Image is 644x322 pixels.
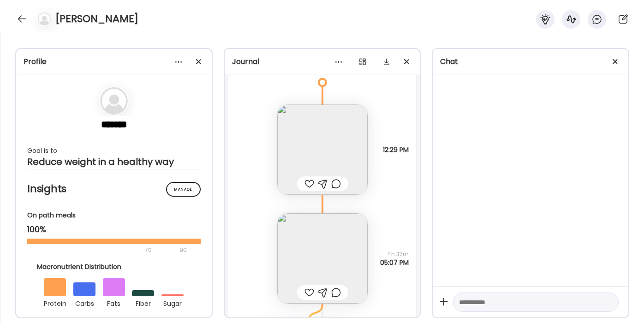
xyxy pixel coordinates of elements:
[440,56,621,67] div: Chat
[73,296,95,309] div: carbs
[132,296,154,309] div: fiber
[44,296,66,309] div: protein
[27,245,177,256] div: 70
[103,296,125,309] div: fats
[380,258,409,267] span: 05:07 PM
[383,146,409,154] span: 12:29 PM
[27,224,201,235] div: 100%
[55,12,138,26] h4: [PERSON_NAME]
[277,213,368,304] img: images%2Ff1eS7GCAjYQ2ACP3cVXZpHWoXB92%2FYs8RtKaIUNH3nKNqfp9F%2FHiVVFFFYt5mpOq2UOfZy_240
[27,182,201,196] h2: Insights
[38,12,51,25] img: bg-avatar-default.svg
[27,211,201,220] div: On path meals
[277,105,368,195] img: images%2Ff1eS7GCAjYQ2ACP3cVXZpHWoXB92%2F6QnHegzAm7KYgzd1FWbs%2FF8IWr3aVlyriiVIDxi1i_240
[27,145,201,156] div: Goal is to
[179,245,188,256] div: 90
[37,262,191,272] div: Macronutrient Distribution
[166,182,201,197] div: Manage
[27,156,201,167] div: Reduce weight in a healthy way
[161,296,184,309] div: sugar
[100,87,128,115] img: bg-avatar-default.svg
[24,56,204,67] div: Profile
[232,56,413,67] div: Journal
[380,250,409,258] span: 4h 37m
